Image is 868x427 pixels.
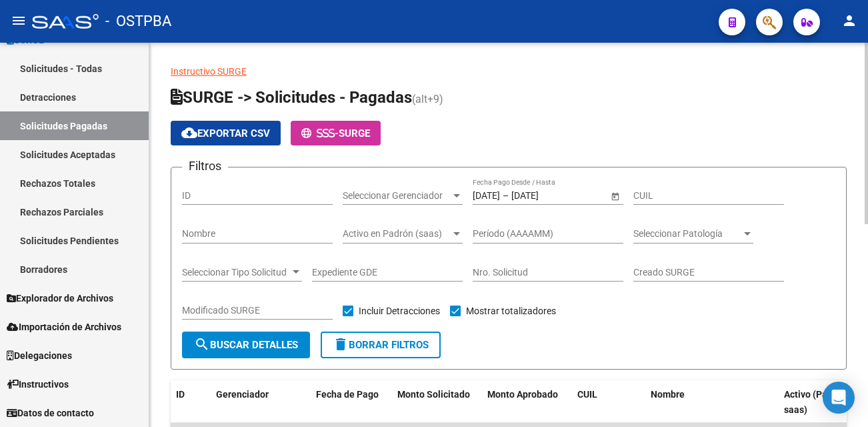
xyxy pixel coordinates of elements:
[176,389,185,400] span: ID
[779,380,853,424] datatable-header-cell: Activo (Padrón saas)
[316,389,379,400] span: Fecha de Pago
[105,7,171,36] span: - OSTPBA
[466,303,556,319] span: Mostrar totalizadores
[784,389,847,415] span: Activo (Padrón saas)
[577,389,597,400] span: CUIL
[608,189,622,203] button: Open calendar
[181,127,270,139] span: Exportar CSV
[645,380,779,424] datatable-header-cell: Nombre
[11,13,27,29] mat-icon: menu
[823,382,855,414] div: Open Intercom Messenger
[473,190,500,201] input: Start date
[216,389,269,400] span: Gerenciador
[572,380,645,424] datatable-header-cell: CUIL
[511,190,577,201] input: End date
[503,190,509,201] span: –
[182,332,310,358] button: Buscar Detalles
[7,348,72,363] span: Delegaciones
[482,380,572,424] datatable-header-cell: Monto Aprobado
[359,303,440,319] span: Incluir Detracciones
[291,121,381,145] button: -SURGE
[343,190,451,201] span: Seleccionar Gerenciador
[194,336,210,352] mat-icon: search
[7,320,121,334] span: Importación de Archivos
[841,13,857,29] mat-icon: person
[343,228,451,240] span: Activo en Padrón (saas)
[171,66,247,77] a: Instructivo SURGE
[182,267,290,278] span: Seleccionar Tipo Solicitud
[181,125,197,141] mat-icon: cloud_download
[211,380,311,424] datatable-header-cell: Gerenciador
[311,380,392,424] datatable-header-cell: Fecha de Pago
[487,389,558,400] span: Monto Aprobado
[633,228,741,240] span: Seleccionar Patología
[171,121,281,145] button: Exportar CSV
[7,377,69,392] span: Instructivos
[339,127,370,139] span: SURGE
[333,339,429,351] span: Borrar Filtros
[171,88,412,107] span: SURGE -> Solicitudes - Pagadas
[7,406,94,420] span: Datos de contacto
[321,332,441,358] button: Borrar Filtros
[333,336,349,352] mat-icon: delete
[182,157,228,175] h3: Filtros
[651,389,685,400] span: Nombre
[397,389,470,400] span: Monto Solicitado
[301,127,339,139] span: -
[194,339,298,351] span: Buscar Detalles
[412,93,443,105] span: (alt+9)
[171,380,211,424] datatable-header-cell: ID
[7,291,113,306] span: Explorador de Archivos
[392,380,482,424] datatable-header-cell: Monto Solicitado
